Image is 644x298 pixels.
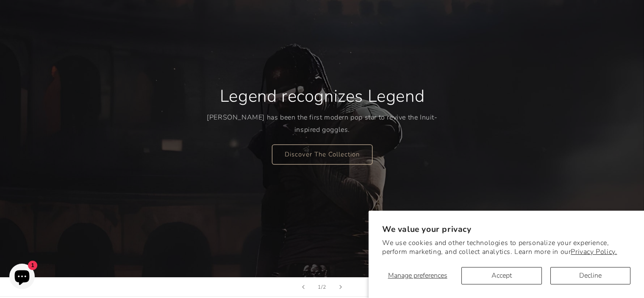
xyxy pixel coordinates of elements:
[7,264,37,291] inbox-online-store-chat: Shopify online store chat
[219,85,424,107] h2: Legend recognizes Legend
[207,111,438,136] p: [PERSON_NAME] has been the first modern pop star to revive the Inuit-inspired goggles.
[382,224,630,235] h2: We value your privacy
[331,278,350,296] button: Next slide
[294,278,313,296] button: Previous slide
[321,283,323,291] span: /
[382,267,453,284] button: Manage preferences
[323,283,326,291] span: 2
[461,267,541,284] button: Accept
[388,271,447,280] span: Manage preferences
[571,247,617,256] a: Privacy Policy.
[382,239,630,256] p: We use cookies and other technologies to personalize your experience, perform marketing, and coll...
[550,267,630,284] button: Decline
[318,283,321,291] span: 1
[272,144,372,164] a: Discover The Collection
